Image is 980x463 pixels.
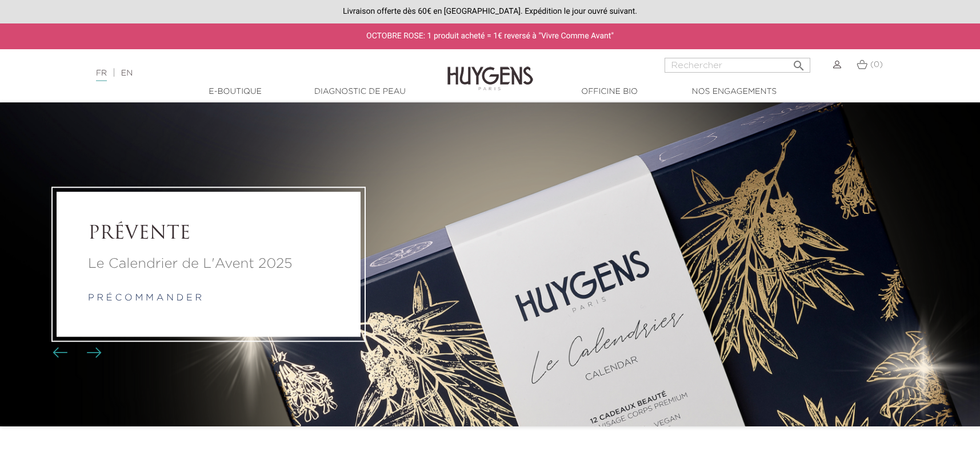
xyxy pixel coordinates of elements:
[88,223,329,245] a: PRÉVENTE
[121,69,133,77] a: EN
[90,66,400,80] div: |
[665,58,810,73] input: Rechercher
[553,86,667,98] a: Officine Bio
[789,54,809,70] button: 
[303,86,417,98] a: Diagnostic de peau
[677,86,791,98] a: Nos engagements
[447,48,533,92] img: Huygens
[88,254,329,275] a: Le Calendrier de L'Avent 2025
[88,294,202,303] a: p r é c o m m a n d e r
[96,69,107,81] a: FR
[178,86,293,98] a: E-Boutique
[57,345,94,362] div: Boutons du carrousel
[792,56,806,69] i: 
[870,61,883,69] span: (0)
